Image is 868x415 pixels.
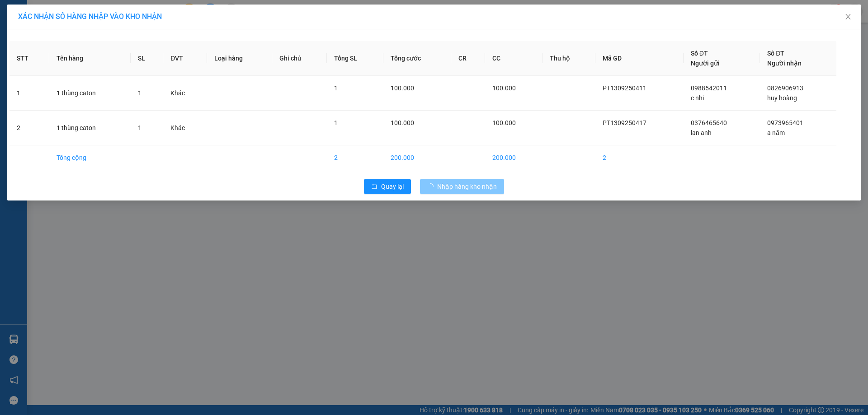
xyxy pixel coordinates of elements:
[767,60,802,67] span: Người nhận
[691,94,704,102] span: c nhi
[691,129,712,136] span: lan anh
[49,145,131,170] td: Tổng cộng
[603,84,646,92] span: PT1309250411
[9,76,49,111] td: 1
[542,41,595,76] th: Thu hộ
[691,60,720,67] span: Người gửi
[383,41,451,76] th: Tổng cước
[767,84,803,92] span: 0826906913
[327,145,384,170] td: 2
[767,50,784,57] span: Số ĐT
[334,84,338,92] span: 1
[603,119,646,126] span: PT1309250417
[767,129,785,136] span: a năm
[420,179,504,194] button: Nhập hàng kho nhận
[364,179,411,194] button: rollbackQuay lại
[485,145,542,170] td: 200.000
[492,119,516,126] span: 100.000
[383,145,451,170] td: 200.000
[492,84,516,92] span: 100.000
[485,41,542,76] th: CC
[595,145,684,170] td: 2
[437,182,497,191] span: Nhập hàng kho nhận
[451,41,486,76] th: CR
[391,84,414,92] span: 100.000
[138,89,142,97] span: 1
[49,111,131,145] td: 1 thùng caton
[163,41,207,76] th: ĐVT
[844,13,852,20] span: close
[163,111,207,145] td: Khác
[767,119,803,126] span: 0973965401
[49,41,131,76] th: Tên hàng
[595,41,684,76] th: Mã GD
[767,94,797,102] span: huy hoàng
[835,5,861,30] button: Close
[691,50,708,57] span: Số ĐT
[131,41,164,76] th: SL
[334,119,338,126] span: 1
[207,41,272,76] th: Loại hàng
[18,12,162,21] span: XÁC NHẬN SỐ HÀNG NHẬP VÀO KHO NHẬN
[327,41,384,76] th: Tổng SL
[163,76,207,111] td: Khác
[691,84,727,92] span: 0988542011
[49,76,131,111] td: 1 thùng caton
[427,183,437,190] span: loading
[371,183,377,191] span: rollback
[691,119,727,126] span: 0376465640
[9,41,49,76] th: STT
[272,41,327,76] th: Ghi chú
[138,124,142,131] span: 1
[391,119,414,126] span: 100.000
[9,111,49,145] td: 2
[381,182,404,191] span: Quay lại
